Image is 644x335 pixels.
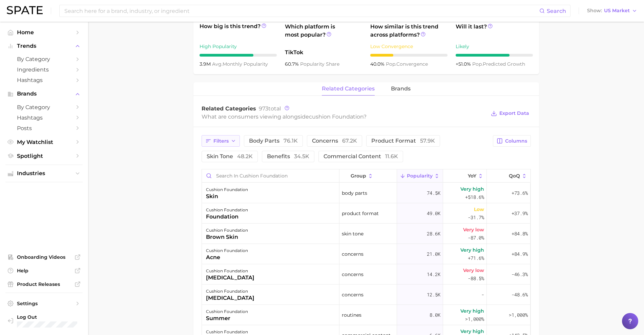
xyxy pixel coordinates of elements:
a: Settings [5,298,83,309]
input: Search here for a brand, industry, or ingredient [64,5,539,17]
span: benefits [267,154,309,159]
span: concerns [312,138,357,144]
div: cushion foundation [206,226,248,234]
span: Onboarding Videos [17,254,71,260]
div: cushion foundation [206,287,254,295]
span: 76.1k [284,138,298,144]
span: commercial content [324,154,398,159]
button: Industries [5,168,83,179]
a: Home [5,27,83,38]
button: YoY [443,169,487,183]
span: Log Out [17,314,95,320]
abbr: popularity index [472,61,483,67]
span: Home [17,29,71,36]
span: TikTok [285,48,362,57]
span: 12.5k [427,291,440,299]
span: body parts [342,189,367,197]
span: Very high [460,246,484,254]
span: Popularity [407,173,433,179]
span: +84.8% [512,230,528,238]
button: Trends [5,41,83,51]
span: 60.7% [285,61,300,67]
span: Columns [505,138,527,144]
span: Trends [17,43,71,49]
span: My Watchlist [17,139,71,145]
button: cushion foundation[MEDICAL_DATA]concerns14.2kVery low-88.5%-46.3% [202,264,531,285]
span: Very high [460,307,484,315]
a: Posts [5,123,83,133]
span: +73.6% [512,189,528,197]
span: routines [342,311,361,319]
a: My Watchlist [5,137,83,147]
span: group [351,173,366,179]
span: -46.3% [512,270,528,278]
span: 14.2k [427,270,440,278]
span: Related Categories [202,105,256,112]
span: Search [547,8,566,14]
span: -31.7% [468,213,484,222]
span: convergence [386,61,428,67]
span: Very high [460,185,484,193]
span: YoY [468,173,476,179]
a: by Category [5,54,83,64]
div: What are consumers viewing alongside ? [202,112,486,121]
span: -87.0% [468,234,484,242]
span: Show [587,9,602,13]
a: Log out. Currently logged in with e-mail elisabethkim@amorepacific.com. [5,312,83,330]
span: 8.0k [430,311,440,319]
div: 3 / 10 [370,54,448,57]
a: Hashtags [5,75,83,85]
span: >1,000% [465,316,484,322]
span: Hashtags [17,114,71,121]
span: Low [474,205,484,213]
span: QoQ [509,173,520,179]
span: -88.5% [468,274,484,282]
span: Industries [17,170,71,176]
a: by Category [5,102,83,112]
button: cushion foundationfoundationproduct format49.0kLow-31.7%+37.9% [202,203,531,224]
span: >1,000% [509,312,528,318]
div: brown skin [206,233,248,241]
span: by Category [17,56,71,62]
span: - [481,291,484,299]
button: cushion foundation[MEDICAL_DATA]concerns12.5k--48.6% [202,285,531,305]
span: Spotlight [17,153,71,159]
span: +37.9% [512,209,528,217]
span: Very low [463,226,484,234]
a: Help [5,266,83,276]
span: Help [17,268,71,274]
button: cushion foundationskinbody parts74.5kVery high+518.6%+73.6% [202,183,531,203]
span: monthly popularity [212,61,268,67]
div: Likely [456,42,533,50]
span: Very low [463,266,484,274]
span: product format [371,138,435,144]
div: [MEDICAL_DATA] [206,274,254,282]
button: Filters [202,135,240,147]
button: cushion foundationbrown skinskin tone28.6kVery low-87.0%+84.8% [202,224,531,244]
span: 21.0k [427,250,440,258]
button: Export Data [489,109,531,118]
span: Settings [17,300,71,307]
span: Filters [213,138,229,144]
input: Search in cushion foundation [202,169,339,182]
span: Will it last? [456,23,533,39]
span: +518.6% [465,193,484,201]
span: concerns [342,270,363,278]
button: Popularity [397,169,443,183]
span: 48.2k [237,153,253,160]
button: QoQ [487,169,530,183]
button: Columns [493,135,531,147]
a: Product Releases [5,279,83,289]
a: Hashtags [5,112,83,123]
div: cushion foundation [206,206,248,214]
div: cushion foundation [206,186,248,194]
span: brands [391,86,411,92]
span: +51.0% [456,61,472,67]
span: 74.5k [427,189,440,197]
div: Low Convergence [370,42,448,50]
button: cushion foundationacneconcerns21.0kVery high+71.6%+84.9% [202,244,531,264]
span: concerns [342,250,363,258]
div: 7 / 10 [456,54,533,57]
span: Hashtags [17,77,71,83]
span: Product Releases [17,281,71,287]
